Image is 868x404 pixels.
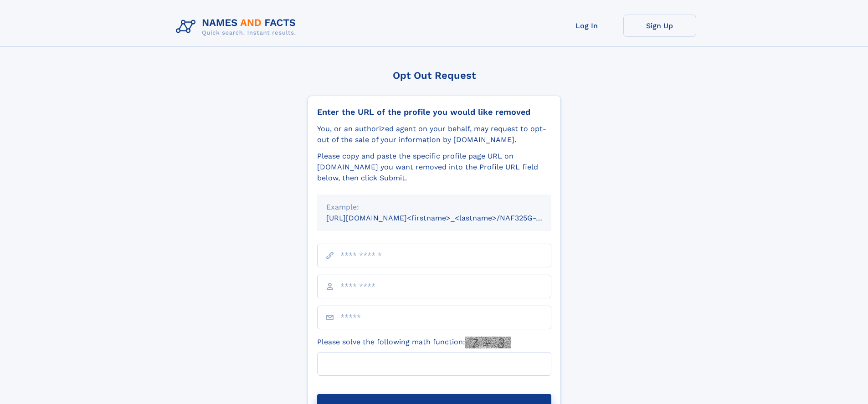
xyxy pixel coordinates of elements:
[326,202,542,213] div: Example:
[172,15,303,39] img: Logo Names and Facts
[326,214,569,222] small: [URL][DOMAIN_NAME]<firstname>_<lastname>/NAF325G-xxxxxxxx
[550,15,623,37] a: Log In
[317,151,551,184] div: Please copy and paste the specific profile page URL on [DOMAIN_NAME] you want removed into the Pr...
[317,107,551,117] div: Enter the URL of the profile you would like removed
[317,337,511,348] label: Please solve the following math function:
[623,15,696,37] a: Sign Up
[308,70,561,81] div: Opt Out Request
[317,123,551,145] div: You, or an authorized agent on your behalf, may request to opt-out of the sale of your informatio...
